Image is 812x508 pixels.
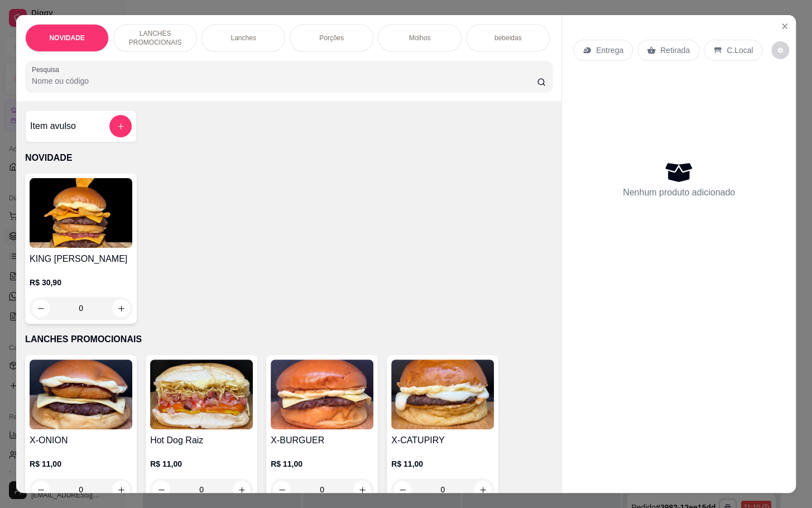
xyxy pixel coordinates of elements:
input: Pesquisa [32,75,537,87]
p: Porções [319,33,344,42]
img: product-image [150,360,253,429]
h4: KING [PERSON_NAME] [30,252,132,266]
button: decrease-product-quantity [393,481,411,499]
p: bebeidas [494,33,522,42]
h4: X-CATUPIRY [391,434,494,447]
img: product-image [271,360,373,429]
button: increase-product-quantity [112,299,130,317]
button: add-separate-item [109,115,132,137]
button: Close [776,17,794,35]
p: Nenhum produto adicionado [623,186,735,199]
p: R$ 11,00 [271,458,373,469]
h4: Hot Dog Raiz [150,434,253,447]
button: increase-product-quantity [353,481,371,499]
button: decrease-product-quantity [273,481,291,499]
button: decrease-product-quantity [32,299,50,317]
p: R$ 11,00 [391,458,494,469]
p: Retirada [660,45,690,56]
img: product-image [391,360,494,429]
button: increase-product-quantity [112,481,130,499]
img: product-image [30,178,132,248]
p: R$ 30,90 [30,277,132,288]
p: C.Local [727,45,753,56]
h4: X-BURGUER [271,434,373,447]
button: increase-product-quantity [474,481,492,499]
p: NOVIDADE [25,151,552,165]
p: R$ 11,00 [30,458,132,469]
p: LANCHES PROMOCIONAIS [123,29,188,47]
p: Lanches [230,33,256,42]
p: Molhos [409,33,431,42]
label: Pesquisa [32,65,63,74]
p: LANCHES PROMOCIONAIS [25,333,552,346]
h4: X-ONION [30,434,132,447]
p: Entrega [596,45,623,56]
img: product-image [30,360,132,429]
p: R$ 11,00 [150,458,253,469]
h4: Item avulso [30,119,76,133]
button: decrease-product-quantity [771,41,789,59]
p: NOVIDADE [49,33,84,42]
button: decrease-product-quantity [32,481,50,499]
